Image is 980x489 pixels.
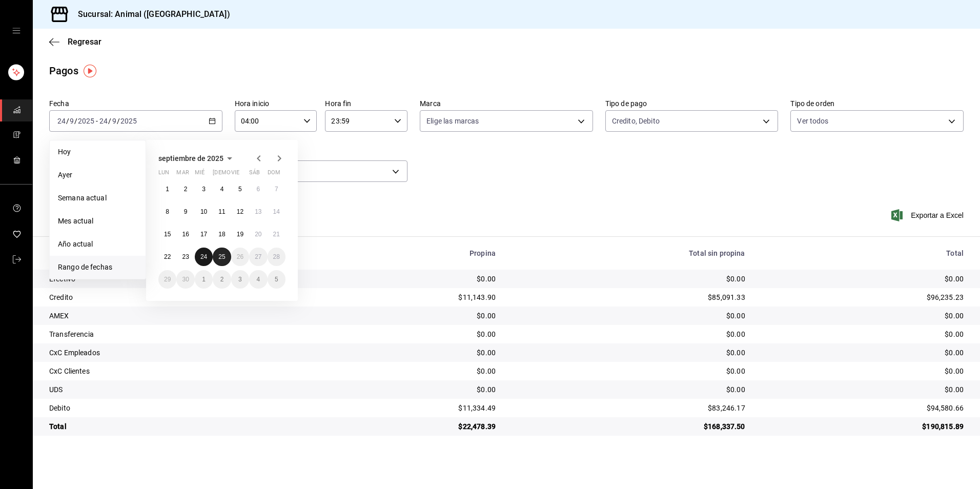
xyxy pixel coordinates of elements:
[49,366,312,376] div: CxC Clientes
[268,169,280,180] abbr: domingo
[182,253,189,260] abbr: 23 de septiembre de 2025
[12,27,21,35] button: open drawer
[176,169,189,180] abbr: martes
[426,116,479,126] span: Elige las marcas
[790,100,964,107] label: Tipo de orden
[235,100,317,107] label: Hora inicio
[762,384,964,395] div: $0.00
[328,348,496,358] div: $0.00
[762,311,964,321] div: $0.00
[218,231,225,238] abbr: 18 de septiembre de 2025
[176,248,194,266] button: 23 de septiembre de 2025
[512,384,745,395] div: $0.00
[273,253,280,260] abbr: 28 de septiembre de 2025
[512,249,745,257] div: Total sin propina
[49,311,312,321] div: AMEX
[58,193,137,203] span: Semana actual
[512,329,745,339] div: $0.00
[231,169,239,180] abbr: viernes
[762,329,964,339] div: $0.00
[238,276,242,283] abbr: 3 de octubre de 2025
[249,225,267,243] button: 20 de septiembre de 2025
[275,186,278,193] abbr: 7 de septiembre de 2025
[213,225,231,243] button: 18 de septiembre de 2025
[328,311,496,321] div: $0.00
[762,421,964,432] div: $190,815.89
[57,117,66,125] input: --
[108,117,111,125] span: /
[220,186,224,193] abbr: 4 de septiembre de 2025
[255,208,261,215] abbr: 13 de septiembre de 2025
[256,186,260,193] abbr: 6 de septiembre de 2025
[195,180,213,198] button: 3 de septiembre de 2025
[512,366,745,376] div: $0.00
[158,154,223,162] span: septiembre de 2025
[49,421,312,432] div: Total
[237,253,243,260] abbr: 26 de septiembre de 2025
[158,152,236,165] button: septiembre de 2025
[268,180,285,198] button: 7 de septiembre de 2025
[328,366,496,376] div: $0.00
[202,186,206,193] abbr: 3 de septiembre de 2025
[249,169,260,180] abbr: sábado
[49,37,101,47] button: Regresar
[66,117,69,125] span: /
[158,270,176,289] button: 29 de septiembre de 2025
[184,208,188,215] abbr: 9 de septiembre de 2025
[762,249,964,257] div: Total
[762,274,964,284] div: $0.00
[158,180,176,198] button: 1 de septiembre de 2025
[49,292,312,302] div: Credito
[164,231,171,238] abbr: 15 de septiembre de 2025
[762,348,964,358] div: $0.00
[213,202,231,221] button: 11 de septiembre de 2025
[273,231,280,238] abbr: 21 de septiembre de 2025
[176,225,194,243] button: 16 de septiembre de 2025
[49,63,78,78] div: Pagos
[195,225,213,243] button: 17 de septiembre de 2025
[69,117,74,125] input: --
[77,117,95,125] input: ----
[237,231,243,238] abbr: 19 de septiembre de 2025
[99,117,108,125] input: --
[117,117,120,125] span: /
[218,208,225,215] abbr: 11 de septiembre de 2025
[70,8,230,21] h3: Sucursal: Animal ([GEOGRAPHIC_DATA])
[420,100,593,107] label: Marca
[231,202,249,221] button: 12 de septiembre de 2025
[231,180,249,198] button: 5 de septiembre de 2025
[238,186,242,193] abbr: 5 de septiembre de 2025
[213,169,273,180] abbr: jueves
[84,65,96,77] button: Tooltip marker
[612,116,660,126] span: Credito, Debito
[120,117,137,125] input: ----
[49,329,312,339] div: Transferencia
[605,100,779,107] label: Tipo de pago
[166,208,169,215] abbr: 8 de septiembre de 2025
[512,403,745,413] div: $83,246.17
[213,248,231,266] button: 25 de septiembre de 2025
[158,202,176,221] button: 8 de septiembre de 2025
[158,169,169,180] abbr: lunes
[58,170,137,180] span: Ayer
[893,209,964,221] button: Exportar a Excel
[74,117,77,125] span: /
[512,311,745,321] div: $0.00
[231,225,249,243] button: 19 de septiembre de 2025
[176,202,194,221] button: 9 de septiembre de 2025
[325,100,407,107] label: Hora fin
[49,384,312,395] div: UDS
[58,147,137,157] span: Hoy
[268,248,285,266] button: 28 de septiembre de 2025
[68,37,101,47] span: Regresar
[166,186,169,193] abbr: 1 de septiembre de 2025
[512,348,745,358] div: $0.00
[200,253,207,260] abbr: 24 de septiembre de 2025
[268,225,285,243] button: 21 de septiembre de 2025
[164,276,171,283] abbr: 29 de septiembre de 2025
[49,348,312,358] div: CxC Empleados
[202,276,206,283] abbr: 1 de octubre de 2025
[195,270,213,289] button: 1 de octubre de 2025
[512,274,745,284] div: $0.00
